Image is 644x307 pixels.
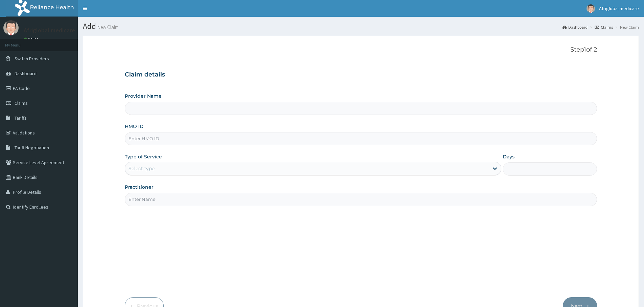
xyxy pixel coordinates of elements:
p: Afriglobal medicare [24,27,75,33]
span: Claims [15,100,28,106]
span: Tariffs [15,115,27,121]
span: Dashboard [15,70,37,76]
a: Dashboard [563,24,588,30]
li: New Claim [614,24,639,30]
small: New Claim [96,25,119,30]
input: Enter Name [125,193,597,206]
label: Days [503,153,515,160]
span: Switch Providers [15,56,49,62]
img: User Image [587,4,595,13]
p: Step 1 of 2 [125,46,597,54]
a: Online [24,37,40,41]
img: User Image [3,20,19,35]
div: Select type [128,165,154,172]
label: Practitioner [125,184,153,190]
span: Afriglobal medicare [599,5,639,11]
span: Tariff Negotiation [15,145,49,151]
a: Claims [595,24,613,30]
input: Enter HMO ID [125,132,597,145]
h3: Claim details [125,71,597,79]
label: Provider Name [125,93,162,99]
h1: Add [83,22,639,31]
label: HMO ID [125,123,144,130]
label: Type of Service [125,153,162,160]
